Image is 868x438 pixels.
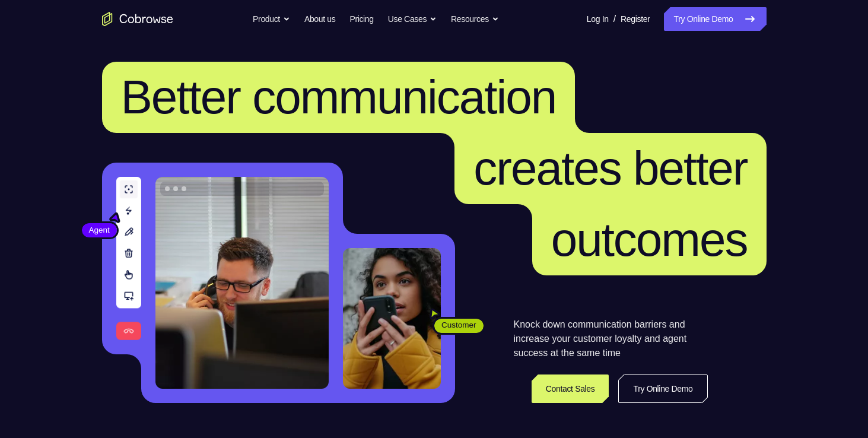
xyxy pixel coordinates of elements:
a: Go to the home page [102,12,173,26]
a: Try Online Demo [618,374,707,403]
a: Log In [587,7,609,31]
button: Product [253,7,290,31]
img: A customer holding their phone [343,248,441,389]
span: / [613,12,616,26]
a: Try Online Demo [664,7,766,31]
a: Contact Sales [532,374,609,403]
a: About us [304,7,335,31]
span: Better communication [121,71,557,123]
span: outcomes [551,213,748,266]
button: Use Cases [388,7,437,31]
img: A customer support agent talking on the phone [155,177,329,389]
button: Resources [451,7,499,31]
p: Knock down communication barriers and increase your customer loyalty and agent success at the sam... [514,318,708,360]
a: Pricing [349,7,373,31]
span: creates better [473,142,747,195]
a: Register [621,7,650,31]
